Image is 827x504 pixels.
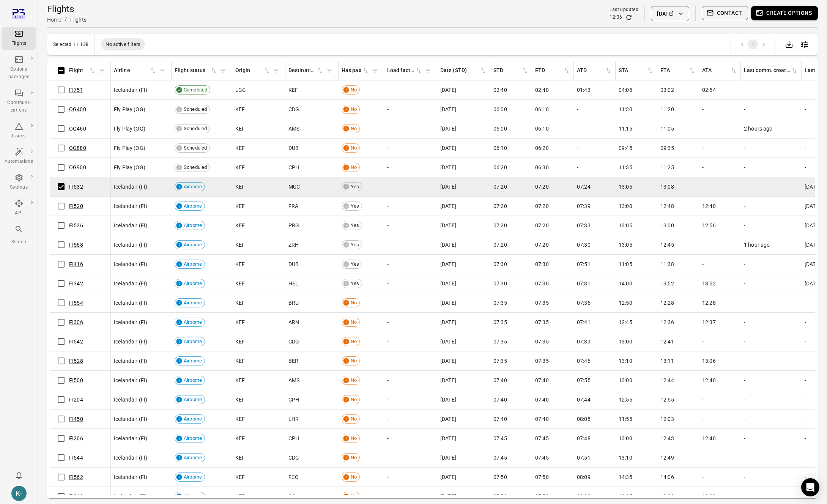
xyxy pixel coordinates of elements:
[181,144,210,152] span: Scheduled
[805,280,821,287] span: [DATE]
[625,14,633,21] button: Refresh data
[493,241,507,249] span: 07:20
[235,299,245,307] span: KEF
[181,125,210,132] span: Scheduled
[369,65,381,76] button: Filter by has pax
[114,222,147,229] span: Icelandair (FI)
[387,125,434,132] div: -
[619,66,646,75] div: STA
[288,144,299,152] span: DUB
[744,280,799,287] div: -
[288,260,299,268] span: DUB
[348,106,359,113] span: No
[324,65,335,76] button: Filter by destination
[577,164,613,171] div: -
[11,468,27,483] button: Notifications
[660,86,674,94] span: 03:02
[660,299,674,307] span: 12:28
[348,125,359,132] span: No
[235,280,245,287] span: KEF
[348,86,359,94] span: No
[157,65,168,76] button: Filter by airline
[535,222,549,229] span: 07:20
[535,144,549,152] span: 06:20
[235,183,245,191] span: KEF
[348,260,362,268] span: Yes
[181,164,210,171] span: Scheduled
[577,241,591,249] span: 07:30
[610,6,638,14] div: Last updated
[744,66,798,75] span: Last comm. created
[181,202,205,210] span: Airborne
[114,66,157,75] span: Airline
[181,280,205,287] span: Airborne
[702,202,716,210] span: 12:40
[619,66,654,75] div: Sort by STA in ascending order
[660,106,674,113] span: 11:20
[175,66,217,75] div: Sort by flight status in ascending order
[288,183,300,191] span: MUC
[181,222,205,229] span: Airborne
[801,478,819,496] div: Open Intercom Messenger
[387,183,434,191] div: -
[702,222,716,229] span: 12:56
[69,455,83,461] a: FI544
[5,158,33,165] div: Automations
[744,86,799,94] div: -
[660,202,674,210] span: 12:48
[619,299,632,307] span: 12:50
[619,144,632,152] span: 09:45
[619,86,632,94] span: 04:05
[805,222,821,229] span: [DATE]
[751,6,818,20] button: Create options
[69,66,96,75] div: Sort by flight in ascending order
[5,184,33,191] div: Settings
[577,202,591,210] span: 07:39
[5,238,33,246] div: Search
[2,145,36,168] a: Automations
[577,144,613,152] div: -
[69,145,86,151] a: OG880
[69,184,83,190] a: FI532
[387,144,434,152] div: -
[271,65,282,76] button: Filter by origin
[535,241,549,249] span: 07:20
[493,86,507,94] span: 02:40
[348,202,362,210] span: Yes
[101,41,145,48] span: No active filters
[217,65,229,76] button: Filter by flight status
[181,299,205,307] span: Airborne
[387,222,434,229] div: -
[114,318,147,326] span: Icelandair (FI)
[440,202,456,210] span: [DATE]
[660,280,674,287] span: 13:52
[535,106,549,113] span: 06:10
[69,435,83,441] a: FI206
[797,37,812,52] button: Open table configuration
[702,164,738,171] div: -
[288,106,299,113] span: CDG
[69,66,96,75] span: Flight
[387,106,434,113] div: -
[535,260,549,268] span: 07:30
[181,106,210,113] span: Scheduled
[619,164,632,171] span: 11:35
[235,66,271,75] span: Origin
[660,222,674,229] span: 13:00
[440,222,456,229] span: [DATE]
[2,27,36,50] a: Flights
[5,99,33,114] div: Communi-cations
[235,86,246,94] span: LGG
[702,66,737,75] span: ATA
[114,260,147,268] span: Icelandair (FI)
[440,106,456,113] span: [DATE]
[69,300,83,306] a: FI554
[610,14,622,21] div: 12:36
[288,164,299,171] span: CPH
[387,164,434,171] div: -
[440,125,456,132] span: [DATE]
[577,299,591,307] span: 07:36
[235,66,271,75] div: Sort by origin in ascending order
